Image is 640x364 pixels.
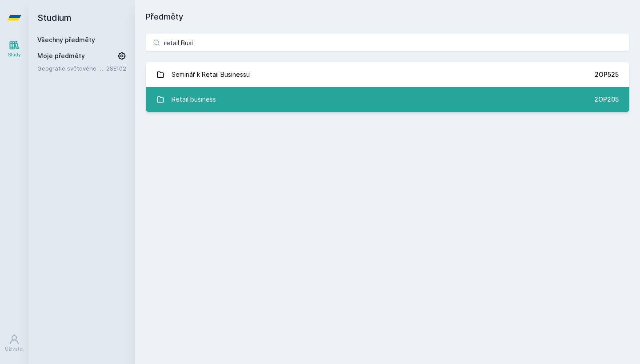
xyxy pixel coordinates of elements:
[172,66,250,83] div: Seminář k Retail Businessu
[146,34,629,51] input: Název nebo ident předmětu…
[172,91,216,108] div: Retail business
[146,62,629,87] a: Seminář k Retail Businessu 2OP525
[37,64,106,73] a: Geografie světového hospodářství
[146,87,629,112] a: Retail business 2OP205
[2,330,27,357] a: Uživatel
[146,11,629,23] h1: Předměty
[594,95,619,104] div: 2OP205
[5,346,24,352] div: Uživatel
[37,36,95,44] a: Všechny předměty
[8,51,21,58] div: Study
[37,51,85,60] span: Moje předměty
[106,65,126,72] a: 2SE102
[2,36,27,63] a: Study
[595,70,619,79] div: 2OP525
